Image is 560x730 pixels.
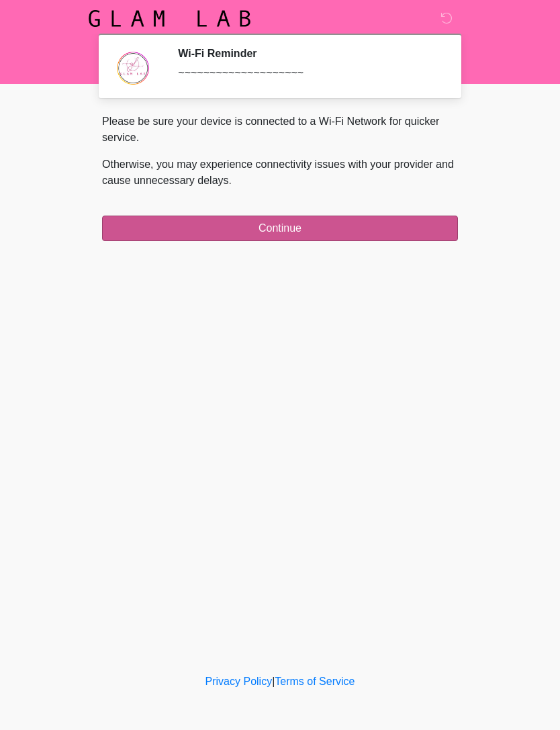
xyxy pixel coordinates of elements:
[102,113,458,146] p: Please be sure your device is connected to a Wi-Fi Network for quicker service.
[102,156,458,189] p: Otherwise, you may experience connectivity issues with your provider and cause unnecessary delays
[178,65,438,81] div: ~~~~~~~~~~~~~~~~~~~~
[229,175,232,186] span: .
[205,676,273,687] a: Privacy Policy
[89,10,250,27] img: Glam Lab Logo
[112,47,152,87] img: Agent Avatar
[272,676,275,687] a: |
[102,216,458,241] button: Continue
[178,47,438,60] h2: Wi-Fi Reminder
[275,676,355,687] a: Terms of Service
